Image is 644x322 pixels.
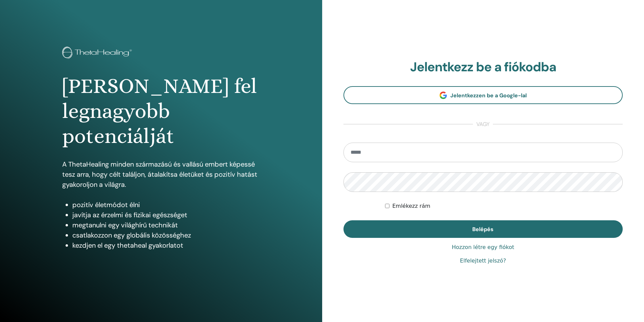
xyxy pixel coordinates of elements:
[72,220,260,230] li: megtanulni egy világhírű technikát
[72,210,260,220] li: javítja az érzelmi és fizikai egészséget
[343,220,623,238] button: Belépés
[72,200,260,210] li: pozitív életmódot élni
[343,86,623,104] a: Jelentkezzen be a Google-lal
[385,202,623,210] div: Keep me authenticated indefinitely or until I manually logout
[473,120,493,128] span: vagy
[460,257,506,265] a: Elfelejtett jelszó?
[452,243,514,251] a: Hozzon létre egy fiókot
[472,226,494,233] span: Belépés
[72,230,260,240] li: csatlakozzon egy globális közösséghez
[72,240,260,250] li: kezdjen el egy thetaheal gyakorlatot
[62,159,260,190] p: A ThetaHealing minden származású és vallású embert képessé tesz arra, hogy célt találjon, átalakí...
[392,202,430,210] label: Emlékezz rám
[343,59,623,75] h2: Jelentkezz be a fiókodba
[62,74,260,149] h1: [PERSON_NAME] fel legnagyobb potenciálját
[450,92,527,99] span: Jelentkezzen be a Google-lal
